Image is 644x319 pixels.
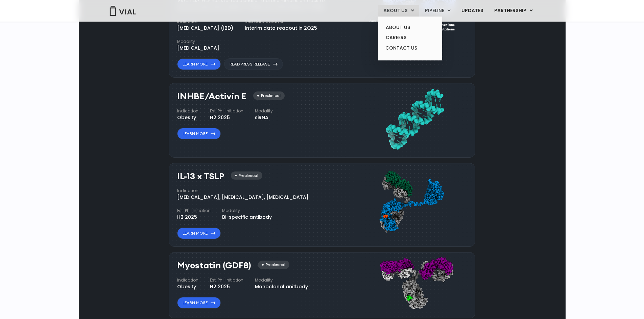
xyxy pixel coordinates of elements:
[222,214,272,221] div: Bi-specific antibody
[420,5,456,17] a: PIPELINEMenu Toggle
[177,261,251,270] h3: Myostatin (GDF8)
[177,45,219,52] div: [MEDICAL_DATA]
[380,32,439,43] a: CAREERS
[224,58,283,70] a: Read Press Release
[258,261,289,269] div: Preclinical
[177,297,221,309] a: Learn More
[177,91,246,101] h3: INHBE/Activin E
[210,108,243,114] h4: Est. Ph I Initiation
[255,114,273,121] div: siRNA
[255,108,273,114] h4: Modality
[177,38,219,45] h4: Modality
[380,43,439,54] a: CONTACT US
[456,5,488,17] a: UPDATES
[177,214,211,221] div: H2 2025
[177,194,309,201] div: [MEDICAL_DATA], [MEDICAL_DATA], [MEDICAL_DATA]
[177,128,221,139] a: Learn More
[489,5,538,17] a: PARTNERSHIPMenu Toggle
[177,228,221,239] a: Learn More
[177,108,198,114] h4: Indication
[245,19,317,25] h4: Next Data Catalyst
[245,25,317,32] div: Interim data readout in 2Q25
[210,283,243,290] div: H2 2025
[380,22,439,33] a: ABOUT US
[255,277,308,283] h4: Modality
[177,208,211,214] h4: Est. Ph I Initiation
[109,6,136,16] img: Vial Logo
[210,277,243,283] h4: Est. Ph I Initiation
[177,277,198,283] h4: Indication
[177,114,198,121] div: Obesity
[210,114,243,121] div: H2 2025
[253,91,285,100] div: Preclinical
[222,208,272,214] h4: Modality
[231,171,262,180] div: Preclinical
[378,5,419,17] a: ABOUT USMenu Toggle
[177,171,224,181] h3: IL-13 x TSLP
[177,25,233,32] div: [MEDICAL_DATA] (IBD)
[177,188,309,194] h4: Indication
[177,58,221,70] a: Learn More
[177,283,198,290] div: Obesity
[177,19,233,25] h4: Indication
[255,283,308,290] div: Monoclonal anitbody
